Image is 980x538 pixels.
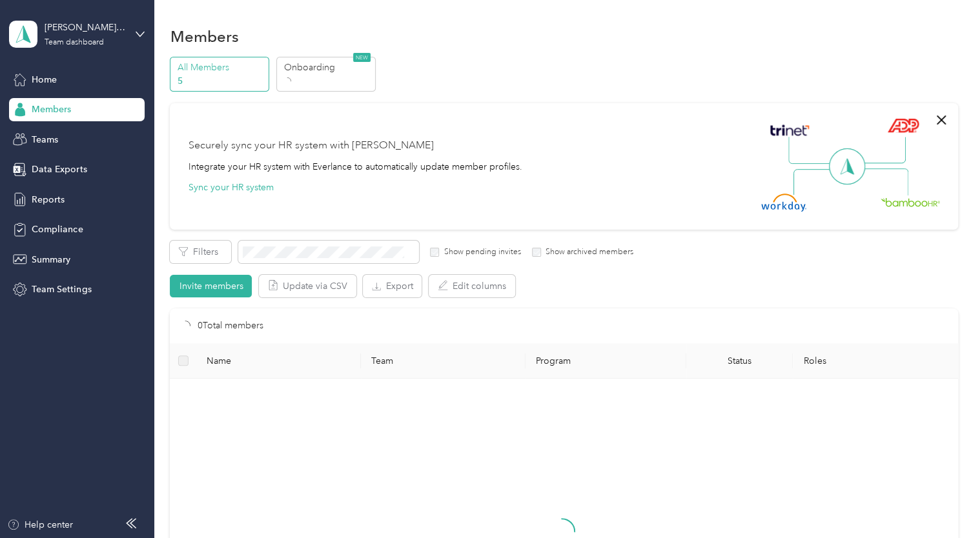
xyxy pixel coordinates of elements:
[439,246,520,258] label: Show pending invites
[170,30,238,43] h1: Members
[188,160,522,174] div: Integrate your HR system with Everlance to automatically update member profiles.
[541,246,633,258] label: Show archived members
[198,319,263,333] p: 0 Total members
[259,275,356,297] button: Update via CSV
[793,168,838,195] img: Line Left Down
[170,241,231,263] button: Filters
[361,343,526,379] th: Team
[32,103,71,116] span: Members
[196,343,361,379] th: Name
[887,118,919,133] img: ADP
[7,518,73,532] button: Help center
[526,343,686,379] th: Program
[761,194,806,212] img: Workday
[170,275,252,297] button: Invite members
[429,275,515,297] button: Edit columns
[363,275,422,297] button: Export
[32,133,58,146] span: Teams
[188,138,433,154] div: Securely sync your HR system with [PERSON_NAME]
[32,253,70,266] span: Summary
[353,53,371,62] span: NEW
[32,223,83,236] span: Compliance
[881,197,940,206] img: BambooHR
[178,61,265,74] p: All Members
[861,137,906,164] img: Line Right Up
[32,283,91,296] span: Team Settings
[32,163,87,176] span: Data Exports
[686,343,793,379] th: Status
[178,74,265,88] p: 5
[188,181,273,194] button: Sync your HR system
[767,121,812,139] img: Trinet
[45,39,104,46] div: Team dashboard
[32,73,57,86] span: Home
[45,21,125,34] div: [PERSON_NAME] CPM Team
[283,61,371,74] p: Onboarding
[207,355,351,366] span: Name
[908,466,980,538] iframe: Everlance-gr Chat Button Frame
[863,168,908,196] img: Line Right Down
[32,193,65,206] span: Reports
[793,343,957,379] th: Roles
[788,137,833,164] img: Line Left Up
